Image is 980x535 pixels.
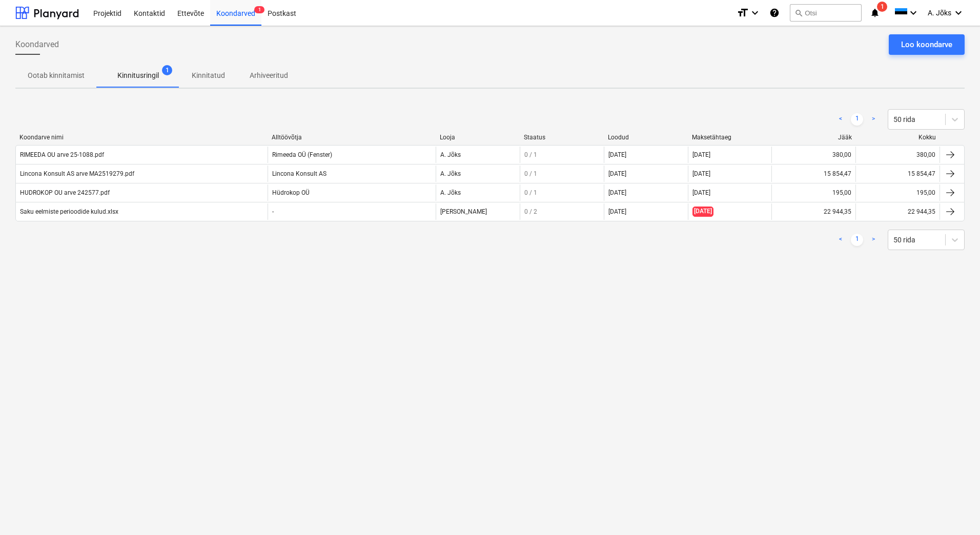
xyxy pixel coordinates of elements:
[20,208,118,215] div: Saku eelmiste perioodide kulud.xlsx
[268,166,436,182] div: Lincona Konsult AS
[870,7,880,19] i: notifications
[436,203,520,220] div: [PERSON_NAME]
[268,184,436,201] div: Hüdrokop OÜ
[20,170,134,177] div: Lincona Konsult AS arve MA2519279.pdf
[268,203,436,220] div: -
[192,70,225,81] p: Kinnitatud
[268,147,436,163] div: Rimeeda OÜ (Fenster)
[916,151,935,158] div: 380,00
[749,7,761,19] i: keyboard_arrow_down
[28,70,85,81] p: Ootab kinnitamist
[851,234,863,246] a: Page 1 is your current page
[608,170,626,177] div: [DATE]
[608,134,684,141] div: Loodud
[860,134,936,141] div: Kokku
[907,7,920,19] i: keyboard_arrow_down
[608,189,626,196] div: [DATE]
[254,6,264,13] span: 1
[692,207,713,216] span: [DATE]
[436,184,520,201] div: A. Jõks
[524,134,600,141] div: Staatus
[790,4,862,22] button: Otsi
[524,189,537,196] span: 0 / 1
[272,134,432,141] div: Alltöövõtja
[877,2,887,12] span: 1
[867,113,880,126] a: Next page
[769,7,780,19] i: Abikeskus
[688,184,772,201] div: [DATE]
[929,486,980,535] iframe: Chat Widget
[834,234,847,246] a: Previous page
[440,134,516,141] div: Looja
[824,208,851,215] div: 22 944,35
[19,134,263,141] div: Koondarve nimi
[776,134,852,141] div: Jääk
[832,151,851,158] div: 380,00
[250,70,288,81] p: Arhiveeritud
[20,151,104,158] div: RIMEEDA OU arve 25-1088.pdf
[737,7,749,19] i: format_size
[952,7,965,19] i: keyboard_arrow_down
[608,151,626,158] div: [DATE]
[117,70,159,81] p: Kinnitusringil
[824,170,851,177] div: 15 854,47
[524,151,537,158] span: 0 / 1
[688,166,772,182] div: [DATE]
[436,147,520,163] div: A. Jõks
[524,170,537,177] span: 0 / 1
[524,208,537,215] span: 0 / 2
[916,189,935,196] div: 195,00
[908,208,935,215] div: 22 944,35
[688,147,772,163] div: [DATE]
[162,65,172,75] span: 1
[908,170,935,177] div: 15 854,47
[834,113,847,126] a: Previous page
[15,38,59,51] span: Koondarved
[20,189,110,196] div: HUDROKOP OU arve 242577.pdf
[436,166,520,182] div: A. Jõks
[608,208,626,215] div: [DATE]
[692,134,768,141] div: Maksetähtaeg
[851,113,863,126] a: Page 1 is your current page
[832,189,851,196] div: 195,00
[867,234,880,246] a: Next page
[901,38,952,51] div: Loo koondarve
[794,9,803,17] span: search
[928,9,951,17] span: A. Jõks
[889,34,965,55] button: Loo koondarve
